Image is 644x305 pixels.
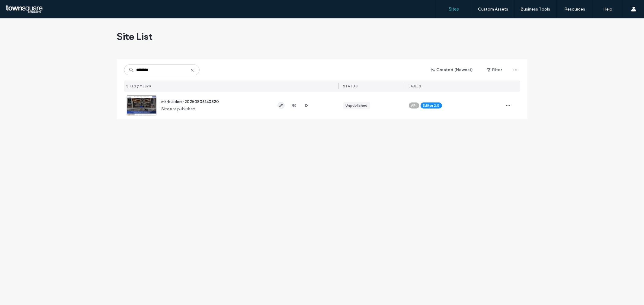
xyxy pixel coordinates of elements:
[426,65,479,75] button: Created (Newest)
[564,7,585,12] label: Resources
[14,4,26,10] span: Help
[162,106,196,112] span: Site not published
[449,6,459,12] label: Sites
[521,7,550,12] label: Business Tools
[409,84,421,88] span: LABELS
[423,103,440,108] span: Editor 2.0
[478,7,508,12] label: Custom Assets
[346,103,368,108] div: Unpublished
[127,84,152,88] span: SITES (1/18891)
[162,99,219,104] a: mk-builders-20250806140820
[411,103,417,108] span: API
[117,30,153,42] span: Site List
[343,84,358,88] span: STATUS
[481,65,508,75] button: Filter
[604,7,613,12] label: Help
